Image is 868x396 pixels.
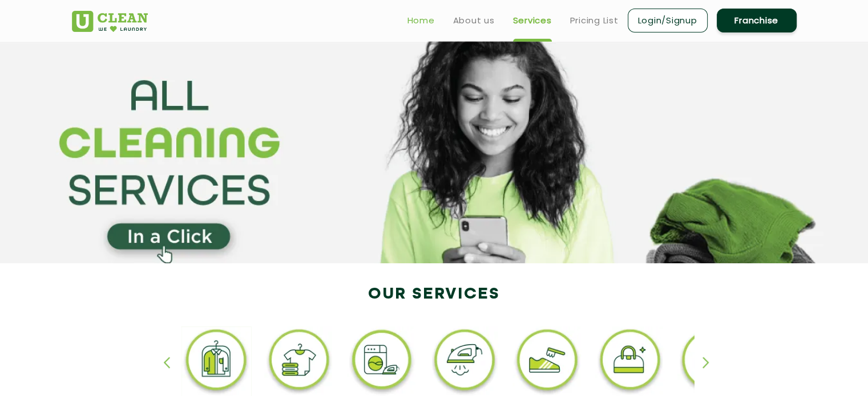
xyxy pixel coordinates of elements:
[407,14,435,27] a: Home
[628,9,708,32] a: Login/Signup
[717,9,797,32] a: Franchise
[72,11,148,32] img: UClean Laundry and Dry Cleaning
[513,14,552,27] a: Services
[453,14,495,27] a: About us
[570,14,619,27] a: Pricing List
